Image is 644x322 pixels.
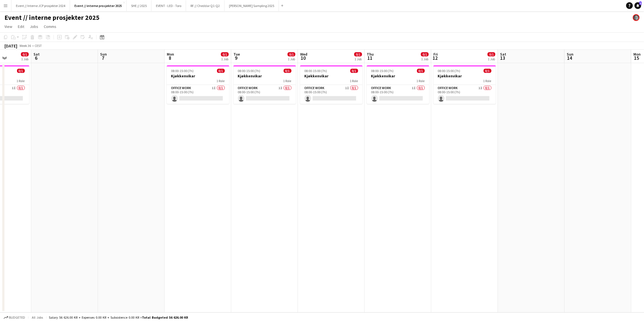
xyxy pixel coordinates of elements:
[17,79,25,83] span: 1 Role
[421,57,428,61] div: 1 Job
[433,85,496,104] app-card-role: Office work1I0/108:00-15:00 (7h)
[21,57,28,61] div: 1 Job
[30,24,38,29] span: Jobs
[283,79,291,83] span: 1 Role
[488,57,495,61] div: 1 Job
[151,0,186,11] button: EVENT - LED - Toro
[100,52,107,57] span: Sun
[233,65,296,104] app-job-card: 08:00-15:00 (7h)0/1Kjøkkenvikar1 RoleOffice work1I0/108:00-15:00 (7h)
[300,52,307,57] span: Wed
[167,85,229,104] app-card-role: Office work1I0/108:00-15:00 (7h)
[4,13,100,22] h1: Event // interne prosjekter 2025
[225,0,279,11] button: [PERSON_NAME] Sampling 2025
[639,1,642,5] span: 3
[11,0,70,11] button: Event // Interne JCP prosjekter 2024
[300,85,363,104] app-card-role: Office work1I0/108:00-15:00 (7h)
[499,55,506,61] span: 13
[566,55,573,61] span: 14
[99,55,107,61] span: 7
[633,14,640,21] app-user-avatar: Julie Minken
[433,55,438,61] span: 12
[483,79,491,83] span: 1 Role
[350,69,358,73] span: 0/1
[633,55,641,61] span: 15
[288,57,295,61] div: 1 Job
[233,85,296,104] app-card-role: Office work1I0/108:00-15:00 (7h)
[433,65,496,104] app-job-card: 08:00-15:00 (7h)0/1Kjøkkenvikar1 RoleOffice work1I0/108:00-15:00 (7h)
[16,23,26,30] a: Edit
[3,314,26,321] button: Budgeted
[284,69,291,73] span: 0/1
[18,24,24,29] span: Edit
[28,23,40,30] a: Jobs
[300,65,363,104] app-job-card: 08:00-15:00 (7h)0/1Kjøkkenvikar1 RoleOffice work1I0/108:00-15:00 (7h)
[417,69,425,73] span: 0/1
[44,24,56,29] span: Comms
[417,79,425,83] span: 1 Role
[49,315,188,319] div: Salary 56 626.00 KR + Expenses 0.00 KR + Subsistence 0.00 KR =
[4,24,12,29] span: View
[171,69,194,73] span: 08:00-15:00 (7h)
[367,65,429,104] app-job-card: 08:00-15:00 (7h)0/1Kjøkkenvikar1 RoleOffice work1I0/108:00-15:00 (7h)
[233,52,240,57] span: Tue
[350,79,358,83] span: 1 Role
[484,69,491,73] span: 0/1
[367,73,429,78] h3: Kjøkkenvikar
[217,79,225,83] span: 1 Role
[167,65,229,104] app-job-card: 08:00-15:00 (7h)0/1Kjøkkenvikar1 RoleOffice work1I0/108:00-15:00 (7h)
[233,73,296,78] h3: Kjøkkenvikar
[31,315,44,319] span: All jobs
[167,73,229,78] h3: Kjøkkenvikar
[354,57,362,61] div: 1 Job
[221,52,229,56] span: 0/1
[635,2,641,9] a: 3
[221,57,228,61] div: 1 Job
[17,69,25,73] span: 0/1
[433,73,496,78] h3: Kjøkkenvikar
[186,0,225,11] button: RF // Cheddar Q1-Q2
[299,55,307,61] span: 10
[371,69,394,73] span: 08:00-15:00 (7h)
[500,52,506,57] span: Sat
[233,55,240,61] span: 9
[300,73,363,78] h3: Kjøkkenvikar
[35,44,42,48] div: CEST
[127,0,151,11] button: SHE // 2025
[367,85,429,104] app-card-role: Office work1I0/108:00-15:00 (7h)
[2,23,15,30] a: View
[18,44,32,48] span: Week 36
[217,69,225,73] span: 0/1
[70,0,127,11] button: Event // interne prosjekter 2025
[4,43,17,49] div: [DATE]
[633,52,641,57] span: Mon
[421,52,429,56] span: 0/1
[21,52,29,56] span: 0/1
[33,52,40,57] span: Sat
[167,52,174,57] span: Mon
[366,55,374,61] span: 11
[166,55,174,61] span: 8
[42,23,59,30] a: Comms
[367,52,374,57] span: Thu
[9,316,25,319] span: Budgeted
[33,55,40,61] span: 6
[438,69,460,73] span: 08:00-15:00 (7h)
[142,315,188,319] span: Total Budgeted 56 626.00 KR
[354,52,362,56] span: 0/1
[238,69,261,73] span: 08:00-15:00 (7h)
[305,69,327,73] span: 08:00-15:00 (7h)
[288,52,295,56] span: 0/1
[488,52,495,56] span: 0/1
[567,52,573,57] span: Sun
[433,52,438,57] span: Fri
